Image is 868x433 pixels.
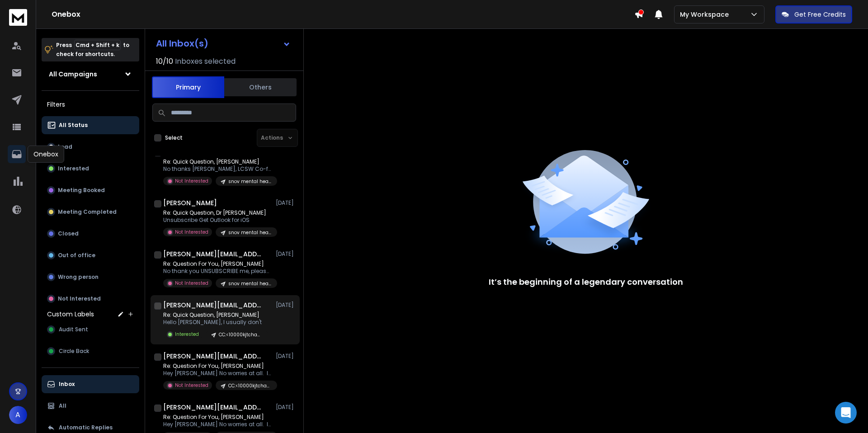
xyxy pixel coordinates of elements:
[42,160,139,178] button: Interested
[163,165,272,173] p: No thanks [PERSON_NAME], LCSW Co-founder, Supervisor, Chances
[276,353,296,360] p: [DATE]
[775,5,852,24] button: Get Free Credits
[175,56,236,67] h3: Inboxes selected
[228,229,272,236] p: snov mental health tech
[42,65,139,83] button: All Campaigns
[74,40,121,50] span: Cmd + Shift + k
[59,326,88,333] span: Audit Sent
[9,406,27,424] button: A
[42,320,139,339] button: Audit Sent
[219,331,262,338] p: CC:<10000kjtchable(444)[DATE]
[163,414,272,421] p: Re: Question For You, [PERSON_NAME]
[228,382,272,389] p: CC:<10000kjtchable(444)[DATE]
[163,352,263,361] h1: [PERSON_NAME][EMAIL_ADDRESS][DOMAIN_NAME]
[42,181,139,199] button: Meeting Booked
[163,216,272,224] p: Unsubscribe Get Outlook for iOS
[47,310,94,319] h3: Custom Labels
[59,402,66,409] p: All
[42,116,139,134] button: All Status
[156,39,208,48] h1: All Inbox(s)
[163,158,272,165] p: Re: Quick Question, [PERSON_NAME]
[42,342,139,360] button: Circle Back
[149,34,298,52] button: All Inbox(s)
[163,370,272,377] p: Hey [PERSON_NAME] No worries at all. I’ve
[276,404,296,411] p: [DATE]
[9,9,27,26] img: logo
[59,122,88,129] p: All Status
[794,10,846,19] p: Get Free Credits
[175,382,208,389] p: Not Interested
[58,273,99,281] p: Wrong person
[59,424,113,431] p: Automatic Replies
[42,375,139,393] button: Inbox
[58,165,89,172] p: Interested
[52,9,634,20] h1: Onebox
[42,246,139,264] button: Out of office
[163,249,263,259] h1: [PERSON_NAME][EMAIL_ADDRESS][DOMAIN_NAME]
[276,301,296,309] p: [DATE]
[58,230,79,237] p: Closed
[276,199,296,207] p: [DATE]
[163,301,263,310] h1: [PERSON_NAME][EMAIL_ADDRESS][DOMAIN_NAME]
[175,331,199,338] p: Interested
[228,178,272,185] p: snov mental health tech
[42,290,139,308] button: Not Interested
[156,56,173,67] span: 10 / 10
[163,362,272,370] p: Re: Question For You, [PERSON_NAME]
[228,280,272,287] p: snov mental health tech
[175,280,208,287] p: Not Interested
[28,146,64,163] div: Onebox
[680,10,732,19] p: My Workspace
[163,311,268,319] p: Re: Quick Question, [PERSON_NAME]
[163,403,263,412] h1: [PERSON_NAME][EMAIL_ADDRESS][DOMAIN_NAME]
[165,134,183,141] label: Select
[58,143,72,151] p: Lead
[59,381,75,388] p: Inbox
[42,268,139,286] button: Wrong person
[276,250,296,258] p: [DATE]
[58,295,101,302] p: Not Interested
[58,208,117,216] p: Meeting Completed
[224,77,297,97] button: Others
[163,260,272,268] p: Re: Question For You, [PERSON_NAME]
[163,209,272,216] p: Re: Quick Question, Dr [PERSON_NAME]
[163,319,268,326] p: Hello [PERSON_NAME], I usually don't
[42,138,139,156] button: Lead
[59,348,89,355] span: Circle Back
[163,198,217,207] h1: [PERSON_NAME]
[163,421,272,428] p: Hey [PERSON_NAME] No worries at all. I’ve
[489,276,683,288] p: It’s the beginning of a legendary conversation
[42,98,139,111] h3: Filters
[175,229,208,235] p: Not Interested
[49,70,97,79] h1: All Campaigns
[163,268,272,275] p: No thank you UNSUBSCRIBE me, please. Most
[175,178,208,184] p: Not Interested
[56,41,129,59] p: Press to check for shortcuts.
[58,252,95,259] p: Out of office
[58,187,105,194] p: Meeting Booked
[835,402,857,424] div: Open Intercom Messenger
[42,225,139,243] button: Closed
[152,76,224,98] button: Primary
[42,397,139,415] button: All
[42,203,139,221] button: Meeting Completed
